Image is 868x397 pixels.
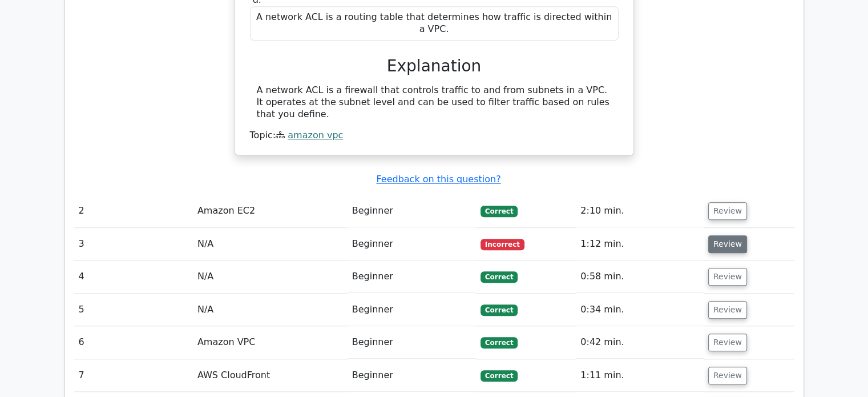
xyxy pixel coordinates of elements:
td: 0:34 min. [576,294,704,326]
td: Beginner [348,260,476,293]
button: Review [708,301,747,319]
td: 2 [74,195,193,227]
td: 6 [74,326,193,359]
button: Review [708,202,747,220]
td: 4 [74,260,193,293]
h3: Explanation [257,57,612,76]
span: Correct [481,206,518,217]
td: 3 [74,228,193,260]
a: Feedback on this question? [376,174,500,185]
td: Beginner [348,359,476,392]
td: 7 [74,359,193,392]
div: A network ACL is a routing table that determines how traffic is directed within a VPC. [250,6,619,41]
td: 1:11 min. [576,359,704,392]
td: Beginner [348,228,476,260]
td: N/A [193,260,348,293]
button: Review [708,367,747,384]
span: Correct [481,337,518,348]
span: Incorrect [481,239,524,250]
td: Beginner [348,195,476,227]
td: AWS CloudFront [193,359,348,392]
td: 0:42 min. [576,326,704,359]
td: Amazon VPC [193,326,348,359]
td: 0:58 min. [576,260,704,293]
div: Topic: [250,130,619,142]
td: Beginner [348,294,476,326]
button: Review [708,235,747,253]
span: Correct [481,304,518,316]
td: 2:10 min. [576,195,704,227]
span: Correct [481,370,518,382]
button: Review [708,334,747,351]
td: 5 [74,294,193,326]
button: Review [708,268,747,286]
td: Amazon EC2 [193,195,348,227]
span: Correct [481,271,518,283]
td: N/A [193,228,348,260]
td: N/A [193,294,348,326]
td: Beginner [348,326,476,359]
a: amazon vpc [288,130,343,141]
td: 1:12 min. [576,228,704,260]
div: A network ACL is a firewall that controls traffic to and from subnets in a VPC. It operates at th... [257,85,612,120]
